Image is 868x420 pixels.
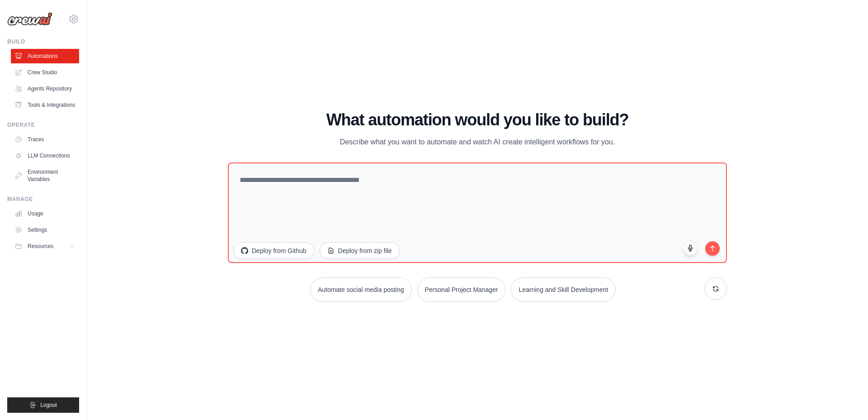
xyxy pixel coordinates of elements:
div: Manage [7,196,79,203]
button: Automate social media posting [310,277,412,302]
img: Logo [7,12,52,26]
a: Usage [11,206,79,221]
iframe: Chat Widget [823,377,868,420]
button: Personal Project Manager [417,277,506,302]
a: Settings [11,223,79,237]
button: Logout [7,397,79,413]
a: Tools & Integrations [11,98,79,112]
button: Resources [11,239,79,253]
a: Crew Studio [11,65,79,80]
a: Agents Repository [11,81,79,96]
button: Deploy from Github [233,242,314,259]
div: Operate [7,121,79,129]
p: Describe what you want to automate and watch AI create intelligent workflows for you. [325,136,629,148]
span: Logout [40,401,57,409]
a: Traces [11,132,79,147]
a: Automations [11,49,79,63]
button: Deploy from zip file [320,242,400,259]
a: Environment Variables [11,165,79,186]
div: Build [7,38,79,45]
a: LLM Connections [11,148,79,163]
button: Learning and Skill Development [511,277,616,302]
span: Resources [28,243,53,250]
h1: What automation would you like to build? [228,111,727,129]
